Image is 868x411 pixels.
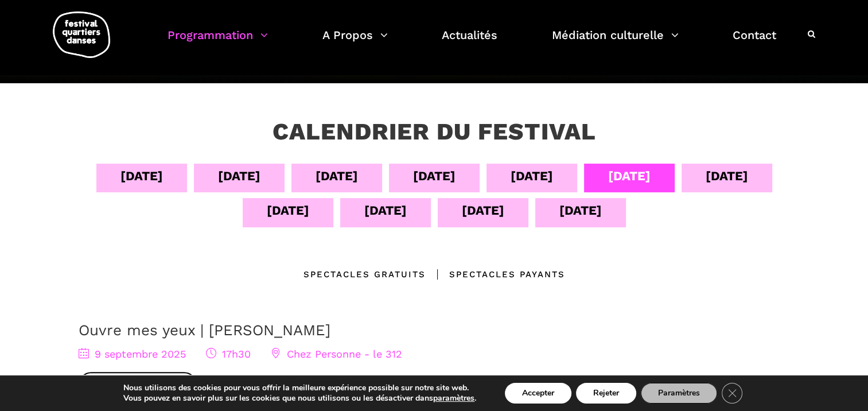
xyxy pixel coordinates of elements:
[559,200,602,220] div: [DATE]
[267,200,309,220] div: [DATE]
[168,25,268,59] a: Programmation
[552,25,679,59] a: Médiation culturelle
[303,267,426,281] div: Spectacles gratuits
[576,383,636,404] button: Rejeter
[273,118,596,146] h3: Calendrier du festival
[511,166,553,186] div: [DATE]
[442,25,497,59] a: Actualités
[505,383,571,404] button: Accepter
[426,267,565,281] div: Spectacles Payants
[364,200,407,220] div: [DATE]
[322,25,388,59] a: A Propos
[271,348,402,360] span: Chez Personne - le 312
[316,166,358,186] div: [DATE]
[123,393,476,404] p: Vous pouvez en savoir plus sur les cookies que nous utilisons ou les désactiver dans .
[433,393,474,404] button: paramètres
[79,348,186,360] span: 9 septembre 2025
[206,348,251,360] span: 17h30
[120,166,163,186] div: [DATE]
[79,321,330,339] a: Ouvre mes yeux | [PERSON_NAME]
[608,166,651,186] div: [DATE]
[706,166,748,186] div: [DATE]
[53,11,110,58] img: logo-fqd-med
[462,200,504,220] div: [DATE]
[413,166,456,186] div: [DATE]
[123,383,476,393] p: Nous utilisons des cookies pour vous offrir la meilleure expérience possible sur notre site web.
[79,372,197,398] a: Acheter des billets
[641,383,717,404] button: Paramètres
[733,25,776,59] a: Contact
[722,383,742,404] button: Close GDPR Cookie Banner
[218,166,260,186] div: [DATE]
